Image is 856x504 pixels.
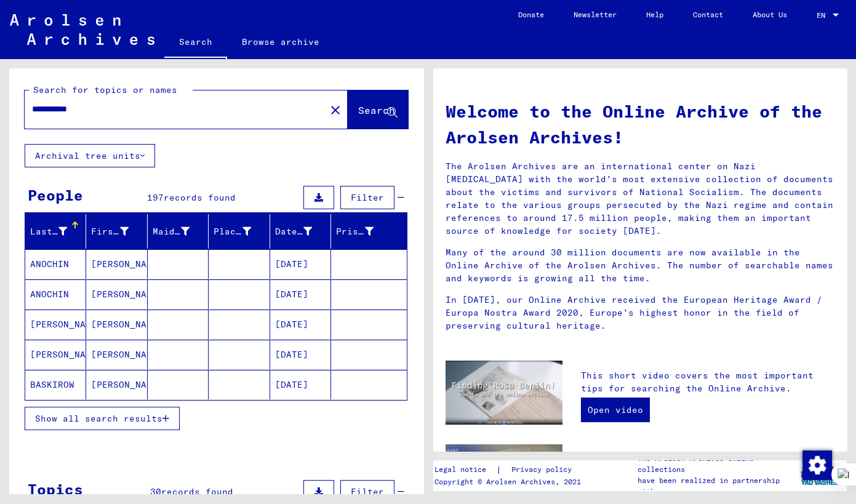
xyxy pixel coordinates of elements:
mat-label: Search for topics or names [33,84,177,95]
button: Filter [340,480,394,503]
mat-cell: [PERSON_NAME] [25,310,86,339]
span: Search [358,104,395,116]
mat-header-cell: Maiden Name [148,214,209,249]
span: EN [817,11,830,20]
div: Last Name [30,222,86,241]
div: | [434,463,586,476]
button: Search [348,90,408,129]
p: The Arolsen Archives are an international center on Nazi [MEDICAL_DATA] with the world’s most ext... [446,160,835,238]
mat-cell: [DATE] [270,279,331,309]
mat-cell: ANOCHIN [25,279,86,309]
h1: Welcome to the Online Archive of the Arolsen Archives! [446,98,835,150]
span: Show all search results [35,413,162,424]
div: Date of Birth [275,222,330,241]
div: Last Name [30,225,67,238]
img: Arolsen_neg.svg [10,14,154,45]
span: records found [164,192,236,203]
div: People [28,184,83,206]
a: Browse archive [227,27,334,57]
mat-header-cell: Date of Birth [270,214,331,249]
p: In [DATE], our Online Archive received the European Heritage Award / Europa Nostra Award 2020, Eu... [446,294,835,332]
p: Copyright © Arolsen Archives, 2021 [434,476,586,487]
div: Date of Birth [275,225,312,238]
button: Filter [340,186,394,209]
p: This short video covers the most important tips for searching the Online Archive. [581,369,834,395]
a: Open video [581,398,650,422]
img: yv_logo.png [798,460,844,490]
mat-cell: [PERSON_NAME] [86,249,147,279]
mat-header-cell: Prisoner # [331,214,406,249]
div: Maiden Name [153,225,190,238]
img: Change consent [802,450,832,480]
div: First Name [91,222,146,241]
a: Legal notice [434,463,496,476]
mat-cell: [DATE] [270,249,331,279]
mat-cell: [PERSON_NAME] [86,279,147,309]
mat-header-cell: Place of Birth [209,214,270,249]
mat-cell: [PERSON_NAME] [86,370,147,399]
span: records found [161,486,233,497]
mat-cell: [PERSON_NAME] [86,310,147,339]
p: Many of the around 30 million documents are now available in the Online Archive of the Arolsen Ar... [446,246,835,285]
mat-cell: BASKIROW [25,370,86,399]
mat-icon: close [328,103,343,118]
mat-cell: [PERSON_NAME] [86,340,147,369]
div: Place of Birth [214,222,269,241]
mat-header-cell: Last Name [25,214,86,249]
button: Show all search results [25,407,180,430]
mat-cell: [DATE] [270,370,331,399]
p: have been realized in partnership with [638,475,795,497]
mat-cell: [DATE] [270,340,331,369]
div: Change consent [802,450,831,479]
span: Filter [351,486,384,497]
span: 197 [147,192,164,203]
a: Search [164,27,227,59]
span: Filter [351,192,384,203]
button: Clear [323,97,348,122]
mat-header-cell: First Name [86,214,147,249]
p: The Arolsen Archives online collections [638,453,795,475]
div: First Name [91,225,128,238]
button: Archival tree units [25,144,155,167]
div: Topics [28,478,83,500]
div: Prisoner # [336,225,373,238]
a: Privacy policy [502,463,586,476]
div: Place of Birth [214,225,250,238]
img: video.jpg [446,361,563,425]
div: Maiden Name [153,222,208,241]
div: Prisoner # [336,222,391,241]
mat-cell: [DATE] [270,310,331,339]
mat-cell: [PERSON_NAME] [25,340,86,369]
span: 30 [150,486,161,497]
mat-cell: ANOCHIN [25,249,86,279]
